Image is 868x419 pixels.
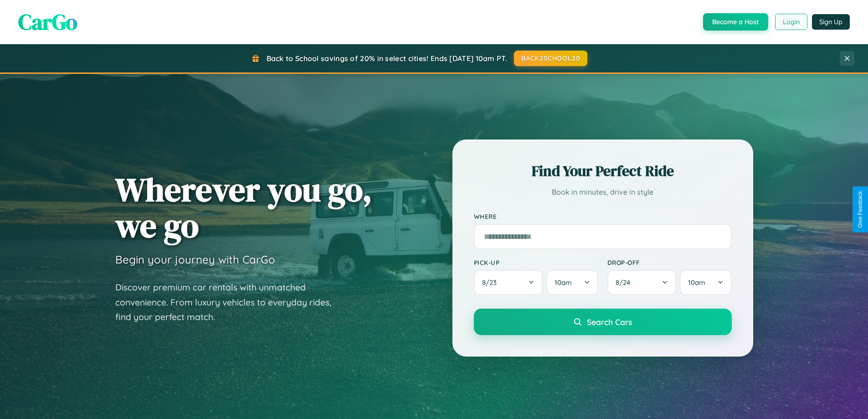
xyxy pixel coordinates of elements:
button: Login [775,14,807,30]
span: Search Cars [587,317,632,327]
span: CarGo [18,7,77,37]
span: 10am [688,278,705,287]
span: Back to School savings of 20% in select cities! Ends [DATE] 10am PT. [267,54,507,63]
span: 10am [555,278,572,287]
button: Search Cars [474,309,732,335]
h3: Begin your journey with CarGo [115,253,275,266]
span: 8 / 24 [616,278,635,287]
label: Pick-up [474,259,598,266]
label: Drop-off [607,259,732,266]
p: Discover premium car rentals with unmatched convenience. From luxury vehicles to everyday rides, ... [115,280,343,325]
div: Give Feedback [857,191,863,228]
button: Become a Host [703,13,768,31]
button: BACK2SCHOOL20 [514,51,587,66]
p: Book in minutes, drive in style [474,186,732,199]
span: 8 / 23 [482,278,501,287]
button: 10am [546,270,598,295]
h1: Wherever you go, we go [115,171,372,243]
button: 8/23 [474,270,543,295]
button: 10am [680,270,731,295]
h2: Find Your Perfect Ride [474,161,732,181]
label: Where [474,212,732,220]
button: Sign Up [812,14,850,30]
button: 8/24 [607,270,677,295]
